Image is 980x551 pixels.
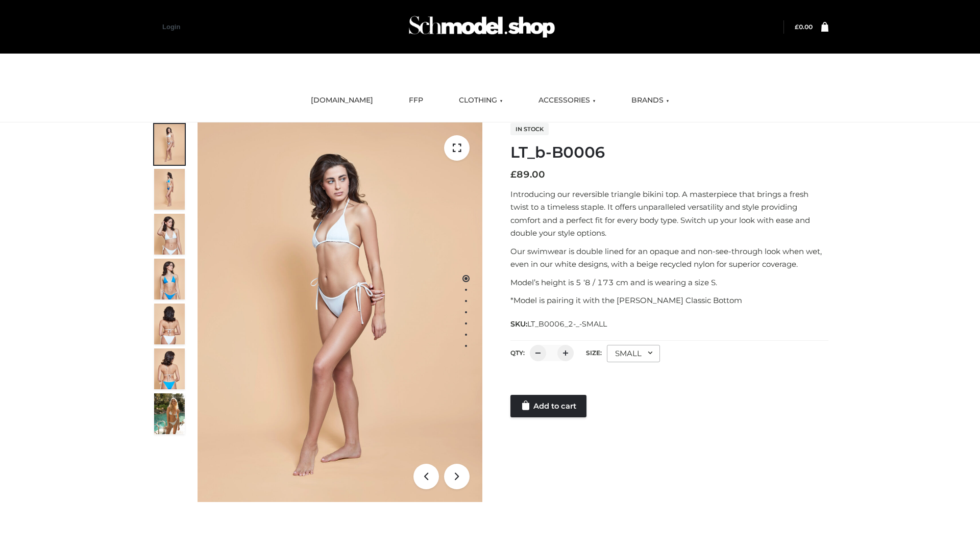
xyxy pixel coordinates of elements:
[510,169,545,180] bdi: 89.00
[510,169,517,180] span: £
[154,393,185,434] img: Arieltop_CloudNine_AzureSky2.jpg
[162,23,180,31] a: Login
[510,123,549,135] span: In stock
[607,345,660,362] div: SMALL
[154,348,185,389] img: ArielClassicBikiniTop_CloudNine_AzureSky_OW114ECO_8-scaled.jpg
[401,89,431,112] a: FFP
[795,23,799,31] span: £
[154,259,185,299] img: ArielClassicBikiniTop_CloudNine_AzureSky_OW114ECO_4-scaled.jpg
[198,122,482,502] img: ArielClassicBikiniTop_CloudNine_AzureSky_OW114ECO_1
[510,294,828,307] p: *Model is pairing it with the [PERSON_NAME] Classic Bottom
[303,89,381,112] a: [DOMAIN_NAME]
[451,89,510,112] a: CLOTHING
[154,214,185,255] img: ArielClassicBikiniTop_CloudNine_AzureSky_OW114ECO_3-scaled.jpg
[510,276,828,289] p: Model’s height is 5 ‘8 / 173 cm and is wearing a size S.
[510,395,586,417] a: Add to cart
[527,319,607,329] span: LT_B0006_2-_-SMALL
[510,318,608,330] span: SKU:
[510,349,525,357] label: QTY:
[795,23,813,31] a: £0.00
[510,188,828,240] p: Introducing our reversible triangle bikini top. A masterpiece that brings a fresh twist to a time...
[795,23,813,31] bdi: 0.00
[531,89,603,112] a: ACCESSORIES
[624,89,677,112] a: BRANDS
[154,169,185,210] img: ArielClassicBikiniTop_CloudNine_AzureSky_OW114ECO_2-scaled.jpg
[405,7,558,47] img: Schmodel Admin 964
[510,143,828,162] h1: LT_b-B0006
[154,304,185,344] img: ArielClassicBikiniTop_CloudNine_AzureSky_OW114ECO_7-scaled.jpg
[154,124,185,165] img: ArielClassicBikiniTop_CloudNine_AzureSky_OW114ECO_1-scaled.jpg
[586,349,602,357] label: Size:
[510,245,828,271] p: Our swimwear is double lined for an opaque and non-see-through look when wet, even in our white d...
